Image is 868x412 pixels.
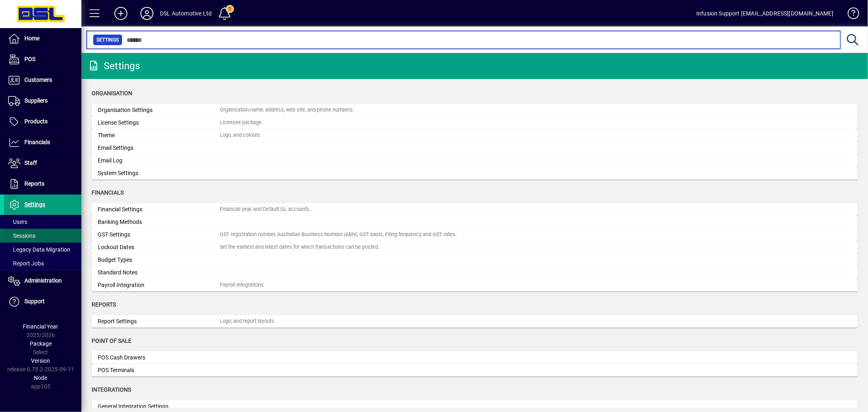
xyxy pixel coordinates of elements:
[92,142,858,154] a: Email Settings
[98,144,220,152] div: Email Settings
[98,268,220,277] div: Standard Notes
[220,206,311,213] div: Financial year, and Default GL accounts.
[98,256,220,264] div: Budget Types
[24,77,52,83] span: Customers
[98,218,220,226] div: Banking Methods
[92,315,858,328] a: Report SettingsLogo, and report layouts.
[220,119,263,127] div: Licensee package.
[92,301,116,308] span: Reports
[8,260,44,267] span: Report Jobs
[30,340,52,347] span: Package
[92,364,858,377] a: POS Terminals
[92,351,858,364] a: POS Cash Drawers
[92,167,858,180] a: System Settings
[24,180,44,187] span: Reports
[4,28,81,49] a: Home
[24,277,62,284] span: Administration
[8,246,70,253] span: Legacy Data Migration
[4,271,81,291] a: Administration
[8,219,27,225] span: Users
[92,129,858,142] a: ThemeLogo, and colours.
[220,243,379,251] div: Set the earliest and latest dates for which transactions can be posted.
[4,49,81,70] a: POS
[92,337,131,344] span: Point of Sale
[4,153,81,173] a: Staff
[98,281,220,289] div: Payroll Integration
[4,229,81,243] a: Sessions
[98,205,220,214] div: Financial Settings
[4,243,81,256] a: Legacy Data Migration
[24,56,35,62] span: POS
[87,59,140,72] div: Settings
[92,154,858,167] a: Email Log
[160,7,212,20] div: DSL Automotive Ltd
[98,353,220,362] div: POS Cash Drawers
[134,6,160,21] button: Profile
[220,131,261,139] div: Logo, and colours.
[220,281,264,289] div: Payroll Integrations
[98,243,220,252] div: Lockout Dates
[220,231,457,239] div: GST registration number, Australian Business Number (ABN), GST basis, Filing frequency, and GST r...
[98,317,220,326] div: Report Settings
[31,357,50,364] span: Version
[98,230,220,239] div: GST Settings
[24,97,48,104] span: Suppliers
[98,402,220,411] div: General Integration Settings
[4,91,81,111] a: Suppliers
[24,35,39,42] span: Home
[92,266,858,279] a: Standard Notes
[842,2,858,28] a: Knowledge Base
[108,6,134,21] button: Add
[24,201,45,208] span: Settings
[4,291,81,312] a: Support
[92,104,858,116] a: Organisation SettingsOrganisation name, address, web site, and phone numbers.
[92,116,858,129] a: License SettingsLicensee package.
[98,169,220,178] div: System Settings
[96,36,119,44] span: Settings
[98,156,220,165] div: Email Log
[4,256,81,270] a: Report Jobs
[24,118,48,125] span: Products
[24,139,50,145] span: Financials
[34,375,48,381] span: Node
[24,160,37,166] span: Staff
[92,216,858,228] a: Banking Methods
[696,7,833,20] div: Infusion Support [EMAIL_ADDRESS][DOMAIN_NAME]
[92,241,858,254] a: Lockout DatesSet the earliest and latest dates for which transactions can be posted.
[24,298,45,305] span: Support
[92,279,858,291] a: Payroll IntegrationPayroll Integrations
[220,318,275,325] div: Logo, and report layouts.
[98,118,220,127] div: License Settings
[98,366,220,375] div: POS Terminals
[92,203,858,216] a: Financial SettingsFinancial year, and Default GL accounts.
[4,112,81,132] a: Products
[4,132,81,153] a: Financials
[92,386,131,393] span: Integrations
[92,228,858,241] a: GST SettingsGST registration number, Australian Business Number (ABN), GST basis, Filing frequenc...
[4,174,81,194] a: Reports
[4,70,81,90] a: Customers
[92,90,132,96] span: Organisation
[4,215,81,229] a: Users
[220,106,354,114] div: Organisation name, address, web site, and phone numbers.
[98,131,220,140] div: Theme
[92,189,124,196] span: Financials
[98,106,220,114] div: Organisation Settings
[92,254,858,266] a: Budget Types
[8,232,35,239] span: Sessions
[23,323,59,330] span: Financial Year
